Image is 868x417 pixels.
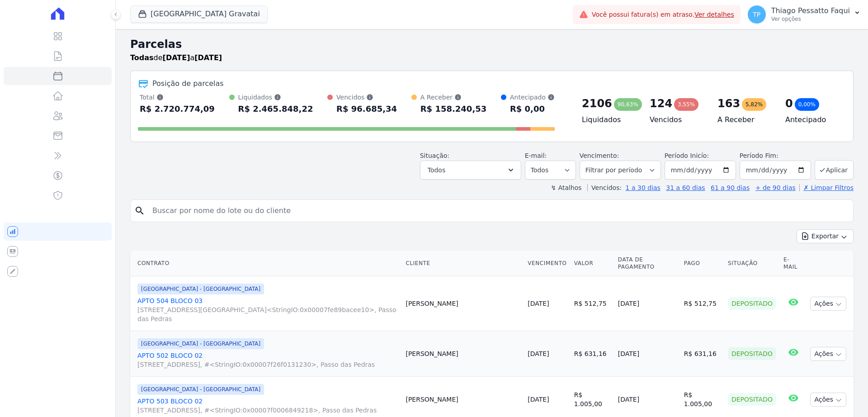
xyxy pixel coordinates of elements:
div: A Receber [420,93,487,102]
p: Ver opções [771,15,850,23]
label: Vencidos: [587,184,622,191]
span: TP [753,11,760,18]
th: E-mail [780,251,807,276]
span: Você possui fatura(s) em atraso. [592,10,734,19]
a: [DATE] [528,396,549,403]
div: R$ 2.465.848,22 [238,102,313,116]
td: R$ 631,16 [571,331,614,377]
a: APTO 502 BLOCO 02[STREET_ADDRESS], #<StringIO:0x00007f26f0131230>, Passo das Pedras [137,351,398,369]
span: [GEOGRAPHIC_DATA] - [GEOGRAPHIC_DATA] [137,384,264,395]
td: [PERSON_NAME] [402,331,524,377]
div: R$ 0,00 [510,102,555,116]
strong: [DATE] [194,53,222,62]
th: Pago [680,251,724,276]
label: Situação: [420,152,449,159]
button: Exportar [797,229,854,243]
td: R$ 512,75 [680,276,724,331]
th: Data de Pagamento [614,251,680,276]
a: Ver detalhes [694,11,734,18]
div: 2106 [582,96,612,111]
div: R$ 158.240,53 [420,102,487,116]
a: [DATE] [528,300,549,307]
div: Depositado [728,347,776,360]
div: Total [140,93,215,102]
td: R$ 512,75 [571,276,614,331]
label: E-mail: [525,152,547,159]
p: Thiago Pessatto Faqui [771,6,850,15]
h4: Antecipado [785,114,839,125]
div: 90,63% [614,98,642,111]
button: TP Thiago Pessatto Faqui Ver opções [741,2,868,27]
a: [DATE] [528,350,549,357]
h2: Parcelas [130,36,854,52]
label: ↯ Atalhos [551,184,581,191]
div: Antecipado [510,93,555,102]
a: ✗ Limpar Filtros [799,184,854,191]
div: Liquidados [238,93,313,102]
th: Vencimento [524,251,570,276]
strong: Todas [130,53,154,62]
td: [DATE] [614,276,680,331]
th: Contrato [130,251,402,276]
a: + de 90 dias [755,184,796,191]
input: Buscar por nome do lote ou do cliente [147,202,849,220]
label: Período Fim: [740,151,811,161]
div: Depositado [728,393,776,406]
p: de a [130,52,222,63]
div: Depositado [728,297,776,310]
button: Todos [420,161,521,180]
span: [GEOGRAPHIC_DATA] - [GEOGRAPHIC_DATA] [137,338,264,349]
td: [PERSON_NAME] [402,276,524,331]
th: Cliente [402,251,524,276]
a: APTO 504 BLOCO 03[STREET_ADDRESS][GEOGRAPHIC_DATA]<StringIO:0x00007fe89bacee10>, Passo das Pedras [137,296,398,323]
button: [GEOGRAPHIC_DATA] Gravatai [130,5,268,23]
td: R$ 631,16 [680,331,724,377]
div: 0,00% [795,98,819,111]
div: 0 [785,96,793,111]
span: [GEOGRAPHIC_DATA] - [GEOGRAPHIC_DATA] [137,284,264,294]
button: Aplicar [815,160,854,180]
a: APTO 503 BLOCO 02[STREET_ADDRESS], #<StringIO:0x00007f0006849218>, Passo das Pedras [137,397,398,415]
th: Valor [571,251,614,276]
button: Ações [810,297,846,311]
div: R$ 96.685,34 [336,102,397,116]
div: 5,82% [742,98,766,111]
span: Todos [428,165,445,175]
a: 61 a 90 dias [711,184,750,191]
a: 1 a 30 dias [626,184,660,191]
h4: Liquidados [582,114,635,125]
div: Vencidos [336,93,397,102]
div: Posição de parcelas [152,78,224,89]
div: 3,55% [674,98,698,111]
button: Ações [810,393,846,407]
span: [STREET_ADDRESS][GEOGRAPHIC_DATA]<StringIO:0x00007fe89bacee10>, Passo das Pedras [137,305,398,323]
label: Vencimento: [580,152,619,159]
div: 124 [650,96,672,111]
span: [STREET_ADDRESS], #<StringIO:0x00007f26f0131230>, Passo das Pedras [137,360,398,369]
h4: A Receber [717,114,771,125]
h4: Vencidos [650,114,703,125]
span: [STREET_ADDRESS], #<StringIO:0x00007f0006849218>, Passo das Pedras [137,406,398,415]
div: R$ 2.720.774,09 [140,102,215,116]
th: Situação [724,251,780,276]
i: search [134,205,145,216]
div: 163 [717,96,740,111]
button: Ações [810,347,846,361]
a: 31 a 60 dias [666,184,705,191]
label: Período Inicío: [665,152,709,159]
strong: [DATE] [163,53,190,62]
td: [DATE] [614,331,680,377]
